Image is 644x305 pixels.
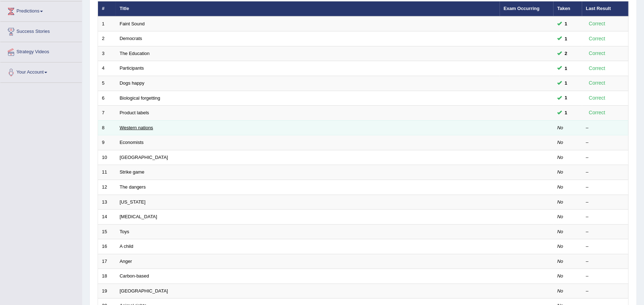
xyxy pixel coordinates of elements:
[98,150,116,165] td: 10
[582,1,629,16] th: Last Result
[586,79,609,87] div: Correct
[562,94,570,102] span: You cannot take this question anymore
[120,51,150,56] a: The Education
[586,125,625,131] div: –
[0,62,82,80] a: Your Account
[120,259,132,264] a: Anger
[120,155,168,160] a: [GEOGRAPHIC_DATA]
[98,120,116,135] td: 8
[586,273,625,280] div: –
[120,125,153,130] a: Western nations
[586,35,609,43] div: Correct
[120,110,149,115] a: Product labels
[562,35,570,42] span: You cannot take this question anymore
[98,239,116,254] td: 16
[0,22,82,40] a: Success Stories
[98,91,116,106] td: 6
[504,6,540,11] a: Exam Occurring
[557,244,564,249] em: No
[557,288,564,294] em: No
[562,20,570,27] span: You cannot take this question anymore
[586,214,625,220] div: –
[586,169,625,176] div: –
[557,155,564,160] em: No
[98,210,116,225] td: 14
[586,258,625,265] div: –
[557,125,564,130] em: No
[98,46,116,61] td: 3
[120,21,145,26] a: Faint Sound
[562,109,570,117] span: You cannot take this question anymore
[586,94,609,102] div: Correct
[120,244,133,249] a: A child
[586,139,625,146] div: –
[0,1,82,19] a: Predictions
[586,64,609,72] div: Correct
[98,61,116,76] td: 4
[586,288,625,295] div: –
[98,254,116,269] td: 17
[98,31,116,46] td: 2
[557,259,564,264] em: No
[120,184,146,190] a: The dangers
[586,184,625,191] div: –
[120,95,160,101] a: Biological forgetting
[0,42,82,60] a: Strategy Videos
[120,288,168,294] a: [GEOGRAPHIC_DATA]
[120,199,146,205] a: [US_STATE]
[586,49,609,57] div: Correct
[562,50,570,57] span: You cannot take this question anymore
[586,20,609,28] div: Correct
[98,16,116,31] td: 1
[586,109,609,117] div: Correct
[557,140,564,145] em: No
[98,165,116,180] td: 11
[98,269,116,284] td: 18
[586,229,625,235] div: –
[554,1,582,16] th: Taken
[120,273,149,279] a: Carbon-based
[98,135,116,150] td: 9
[557,169,564,175] em: No
[557,214,564,219] em: No
[120,80,144,86] a: Dogs happy
[116,1,500,16] th: Title
[586,243,625,250] div: –
[120,229,129,234] a: Toys
[562,79,570,87] span: You cannot take this question anymore
[120,169,144,175] a: Strike game
[98,76,116,91] td: 5
[120,214,157,219] a: [MEDICAL_DATA]
[557,199,564,205] em: No
[586,154,625,161] div: –
[120,65,144,71] a: Participants
[98,106,116,121] td: 7
[557,184,564,190] em: No
[562,65,570,72] span: You cannot take this question anymore
[98,195,116,210] td: 13
[120,36,142,41] a: Democrats
[98,284,116,299] td: 19
[98,1,116,16] th: #
[557,229,564,234] em: No
[586,199,625,206] div: –
[557,273,564,279] em: No
[120,140,144,145] a: Economists
[98,224,116,239] td: 15
[98,180,116,195] td: 12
